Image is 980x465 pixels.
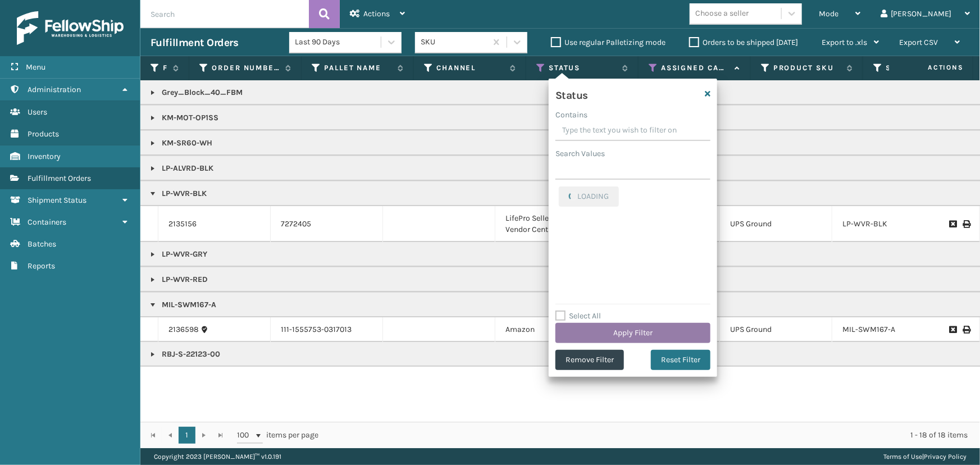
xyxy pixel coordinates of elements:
[883,453,922,461] a: Terms of Use
[559,186,619,207] button: LOADING
[883,448,967,465] div: |
[822,38,867,47] span: Export to .xls
[720,317,832,342] td: UPS Ground
[28,85,81,94] span: Administration
[842,219,887,229] a: LP-WVR-BLK
[963,326,969,334] i: Print Label
[949,220,956,228] i: Request to Be Cancelled
[661,63,729,73] label: Assigned Carrier Service
[555,148,605,159] label: Search Values
[436,63,504,73] label: Channel
[154,448,281,465] p: Copyright 2023 [PERSON_NAME]™ v 1.0.191
[28,174,91,183] span: Fulfillment Orders
[555,350,624,370] button: Remove Filter
[363,9,390,19] span: Actions
[28,107,47,117] span: Users
[271,206,383,242] td: 7272405
[963,220,969,228] i: Print Label
[28,261,55,271] span: Reports
[28,152,61,161] span: Inventory
[421,37,487,48] div: SKU
[689,38,798,47] label: Orders to be shipped [DATE]
[555,109,587,121] label: Contains
[237,430,254,441] span: 100
[892,58,970,77] span: Actions
[555,311,601,321] label: Select All
[335,430,968,441] div: 1 - 18 of 18 items
[899,38,938,47] span: Export CSV
[924,453,967,461] a: Privacy Policy
[168,324,199,335] a: 2136598
[555,323,710,343] button: Apply Filter
[555,121,710,141] input: Type the text you wish to filter on
[695,8,749,20] div: Choose a seller
[17,11,124,45] img: logo
[495,317,608,342] td: Amazon
[295,37,382,48] div: Last 90 Days
[179,427,195,444] a: 1
[819,9,838,19] span: Mode
[549,63,617,73] label: Status
[212,63,280,73] label: Order Number
[842,325,895,334] a: MIL-SWM167-A
[949,326,956,334] i: Request to Be Cancelled
[271,317,383,342] td: 111-1555753-0317013
[28,129,59,139] span: Products
[28,217,66,227] span: Containers
[163,63,167,73] label: Fulfillment Order Id
[651,350,710,370] button: Reset Filter
[28,195,86,205] span: Shipment Status
[28,239,56,249] span: Batches
[26,62,45,72] span: Menu
[551,38,666,47] label: Use regular Palletizing mode
[495,206,608,242] td: LifePro Sellercloud Vendor Central
[720,206,832,242] td: UPS Ground
[237,427,319,444] span: items per page
[151,36,238,49] h3: Fulfillment Orders
[555,85,588,102] h4: Status
[168,218,197,230] a: 2135156
[773,63,841,73] label: Product SKU
[324,63,392,73] label: Pallet Name
[886,63,954,73] label: Ship By Date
